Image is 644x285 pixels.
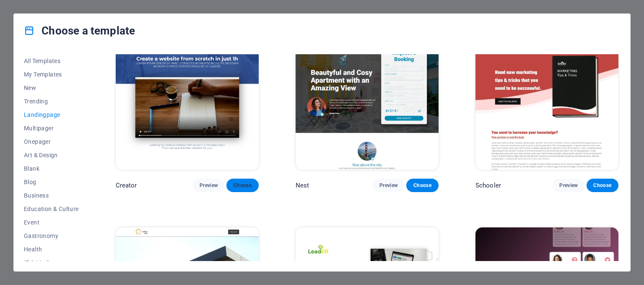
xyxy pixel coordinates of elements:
[24,98,79,105] span: Trending
[24,175,79,189] button: Blog
[24,135,79,148] button: Onepager
[200,182,218,189] span: Preview
[193,179,225,192] button: Preview
[24,95,79,108] button: Trending
[24,192,79,199] span: Business
[553,179,584,192] button: Preview
[116,37,259,169] img: Creator
[24,108,79,121] button: Landingpage
[24,259,79,266] span: IT & Media
[587,179,618,192] button: Choose
[24,71,79,78] span: My Templates
[24,202,79,216] button: Education & Culture
[24,189,79,202] button: Business
[24,148,79,162] button: Art & Design
[296,37,439,169] img: Nest
[559,182,578,189] span: Preview
[24,24,135,37] h4: Choose a template
[24,125,79,132] span: Multipager
[24,162,79,175] button: Blank
[475,181,501,190] p: Schooler
[24,216,79,229] button: Event
[24,121,79,135] button: Multipager
[24,58,79,64] span: All Templates
[24,179,79,185] span: Blog
[24,84,79,91] span: New
[593,182,612,189] span: Choose
[373,179,405,192] button: Preview
[116,181,137,190] p: Creator
[24,206,79,212] span: Education & Culture
[24,246,79,253] span: Health
[413,182,431,189] span: Choose
[24,165,79,172] span: Blank
[24,243,79,256] button: Health
[24,229,79,243] button: Gastronomy
[24,138,79,145] span: Onepager
[24,68,79,81] button: My Templates
[24,54,79,68] button: All Templates
[24,152,79,158] span: Art & Design
[379,182,398,189] span: Preview
[226,179,258,192] button: Choose
[406,179,438,192] button: Choose
[233,182,252,189] span: Choose
[24,256,79,269] button: IT & Media
[24,81,79,95] button: New
[296,181,309,190] p: Nest
[24,111,79,118] span: Landingpage
[24,232,79,239] span: Gastronomy
[24,219,79,226] span: Event
[475,37,618,169] img: Schooler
